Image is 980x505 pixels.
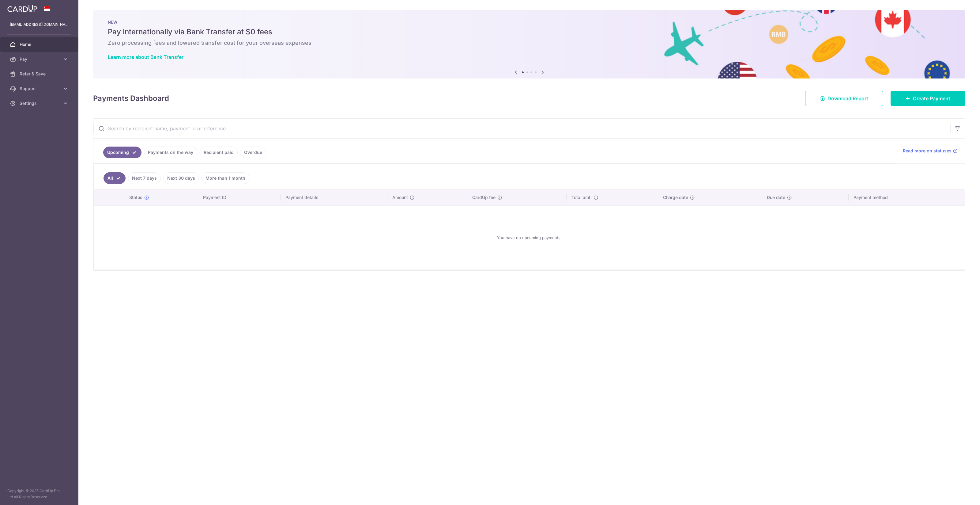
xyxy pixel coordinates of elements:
[392,194,408,201] span: Amount
[200,147,238,158] a: Recipient paid
[108,39,951,47] h6: Zero processing fees and lowered transfer cost for your overseas expenses
[571,194,592,201] span: Total amt.
[805,91,883,106] a: Download Report
[93,119,950,138] input: Search by recipient name, payment id or reference
[281,189,387,205] th: Payment details
[767,194,785,201] span: Due date
[108,20,951,25] p: NEW
[903,148,952,154] span: Read more on statuses
[7,5,37,12] img: CardUp
[93,10,965,78] img: Bank transfer banner
[20,71,60,77] span: Refer & Save
[20,100,60,106] span: Settings
[891,91,965,106] a: Create Payment
[163,172,199,184] a: Next 30 days
[128,172,161,184] a: Next 7 days
[101,211,957,265] div: You have no upcoming payments.
[198,189,281,205] th: Payment ID
[240,147,266,158] a: Overdue
[108,27,951,37] h5: Pay internationally via Bank Transfer at $0 fees
[827,95,868,102] span: Download Report
[104,172,126,184] a: All
[20,56,60,62] span: Pay
[849,189,965,205] th: Payment method
[10,21,69,28] p: [EMAIL_ADDRESS][DOMAIN_NAME]
[20,41,60,48] span: Home
[93,93,169,104] h4: Payments Dashboard
[103,147,141,158] a: Upcoming
[129,194,142,201] span: Status
[202,172,249,184] a: More than 1 month
[144,147,197,158] a: Payments on the way
[20,86,60,92] span: Support
[108,54,183,60] a: Learn more about Bank Transfer
[913,95,950,102] span: Create Payment
[903,148,958,154] a: Read more on statuses
[472,194,496,201] span: CardUp fee
[663,194,688,201] span: Charge date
